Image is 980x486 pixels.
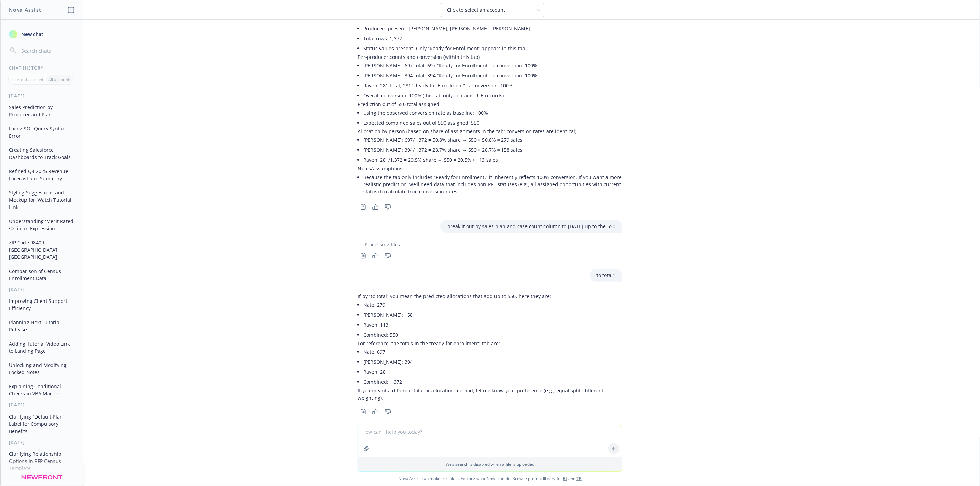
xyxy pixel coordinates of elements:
li: Total rows: 1,372 [363,33,622,43]
span: Click to select an account [447,7,505,13]
p: If by “to total” you mean the predicted allocations that add up to 550, here they are: [358,293,622,300]
li: [PERSON_NAME]: 394 total; 394 “Ready for Enrollment” → conversion: 100% [363,71,622,81]
div: [DATE] [1,402,83,408]
button: Click to select an account [441,3,544,17]
button: ZIP Code 98409 [GEOGRAPHIC_DATA] [GEOGRAPHIC_DATA] [6,237,78,263]
li: Raven: 281/1,372 = 20.5% share → 550 × 20.5% ≈ 113 sales [363,155,622,165]
svg: Copy to clipboard [360,253,366,259]
button: Styling Suggestions and Mockup for 'Watch Tutorial' Link [6,187,78,213]
li: [PERSON_NAME]: 697/1,372 = 50.8% share → 550 × 50.8% ≈ 279 sales [363,135,622,145]
div: [DATE] [1,477,83,483]
p: to total* [596,272,615,279]
li: Raven: 113 [363,320,622,330]
p: If you meant a different total or allocation method, let me know your preference (e.g., equal spl... [358,387,622,401]
button: Sales Prediction by Producer and Plan [6,102,78,120]
p: break it out by sales plan and case count column to [DATE] up to the 550 [447,223,615,230]
div: [DATE] [1,93,83,99]
li: Raven: 281 total; 281 “Ready for Enrollment” → conversion: 100% [363,81,622,91]
li: Combined: 550 [363,330,622,340]
li: [PERSON_NAME]: 394 [363,357,622,367]
div: Chat History [1,65,83,71]
input: Search chats [20,46,75,55]
li: Overall conversion: 100% (this tab only contains RFE records) [363,91,622,101]
li: Because the tab only includes “Ready for Enrollment,” it inherently reflects 100% conversion. If ... [363,172,622,197]
button: Improving Client Support Efficiency [6,295,78,314]
h1: Nova Assist [9,6,41,13]
button: Understanding 'Merit Rated <>' in an Expression [6,215,78,234]
li: Nate: 279 [363,300,622,310]
p: For reference, the totals in the “ready for enrollment” tab are: [358,340,622,347]
div: [DATE] [1,440,83,445]
li: [PERSON_NAME]: 158 [363,310,622,320]
svg: Copy to clipboard [360,204,366,210]
button: Thumbs down [382,202,394,212]
a: TR [576,476,582,482]
button: Planning Next Tutorial Release [6,317,78,335]
span: New chat [20,31,43,38]
div: [DATE] [1,287,83,293]
button: Refined Q4 2025 Revenue Forecast and Summary [6,166,78,184]
button: Thumbs down [382,251,394,261]
button: Clarifying "Default Plan" Label for Compulsory Benefits [6,411,78,437]
li: Nate: 697 [363,347,622,357]
svg: Copy to clipboard [360,409,366,415]
p: All accounts [48,76,71,82]
p: Per-producer counts and conversion (within this tab) [358,53,622,61]
p: Notes/assumptions [358,165,622,172]
p: Allocation by person (based on share of assignments in the tab; conversion rates are identical) [358,128,622,135]
li: Combined: 1,372 [363,377,622,387]
li: Status values present: Only “Ready for Enrollment” appears in this tab [363,43,622,53]
li: Expected combined sales out of 550 assigned: 550 [363,118,622,128]
li: Raven: 281 [363,367,622,377]
span: Nova Assist can make mistakes. Explore what Nova can do: Browse prompt library for and [3,472,977,486]
button: Thumbs down [382,407,394,416]
p: Current account [12,76,43,82]
button: Creating Salesforce Dashboards to Track Goals [6,144,78,163]
button: Adding Tutorial Video Link to Landing Page [6,338,78,357]
p: Web search is disabled when a file is uploaded [362,461,618,467]
button: Explaining Conditional Checks in VBA Macros [6,381,78,399]
li: Using the observed conversion rate as baseline: 100% [363,108,622,118]
button: Comparison of Census Enrollment Data [6,265,78,284]
button: New chat [6,28,78,40]
li: [PERSON_NAME]: 394/1,372 = 28.7% share → 550 × 28.7% ≈ 158 sales [363,145,622,155]
div: Processing files... [358,241,622,248]
a: BI [563,476,567,482]
button: Clarifying Relationship Options in RFP Census Template [6,448,78,474]
li: [PERSON_NAME]: 697 total; 697 “Ready for Enrollment” → conversion: 100% [363,61,622,71]
button: Fixing SQL Query Syntax Error [6,123,78,141]
li: Producers present: [PERSON_NAME], [PERSON_NAME], [PERSON_NAME] [363,23,622,33]
p: Prediction out of 550 total assigned [358,101,622,108]
button: Unlocking and Modifying Locked Notes [6,359,78,378]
